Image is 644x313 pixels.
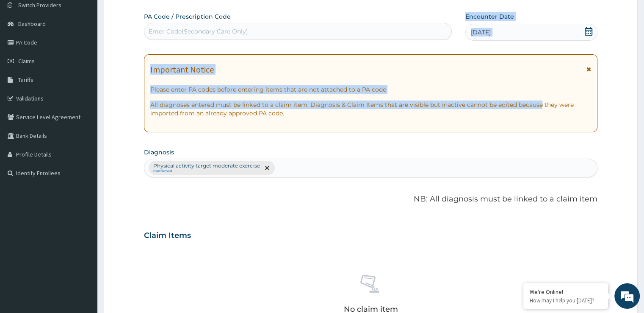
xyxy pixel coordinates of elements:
[471,28,491,36] span: [DATE]
[530,297,602,304] p: How may I help you today?
[139,4,159,25] div: Minimize live chat window
[16,42,34,64] img: d_794563401_company_1708531726252_794563401
[465,12,514,21] label: Encounter Date
[144,194,597,205] p: NB: All diagnosis must be linked to a claim item
[150,65,214,74] h1: Important Notice
[144,231,191,240] h3: Claim Items
[4,216,161,246] textarea: Type your message and hit 'Enter'
[49,99,117,185] span: We're online!
[44,48,142,59] div: Chat with us now
[150,101,591,117] p: All diagnoses entered must be linked to a claim item. Diagnosis & Claim Items that are visible bu...
[530,288,602,296] div: We're Online!
[149,27,248,36] div: Enter Code(Secondary Care Only)
[18,20,46,28] span: Dashboard
[144,12,231,21] label: PA Code / Prescription Code
[18,57,35,65] span: Claims
[18,1,61,9] span: Switch Providers
[150,85,591,94] p: Please enter PA codes before entering items that are not attached to a PA code
[18,76,33,84] span: Tariffs
[144,148,174,156] label: Diagnosis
